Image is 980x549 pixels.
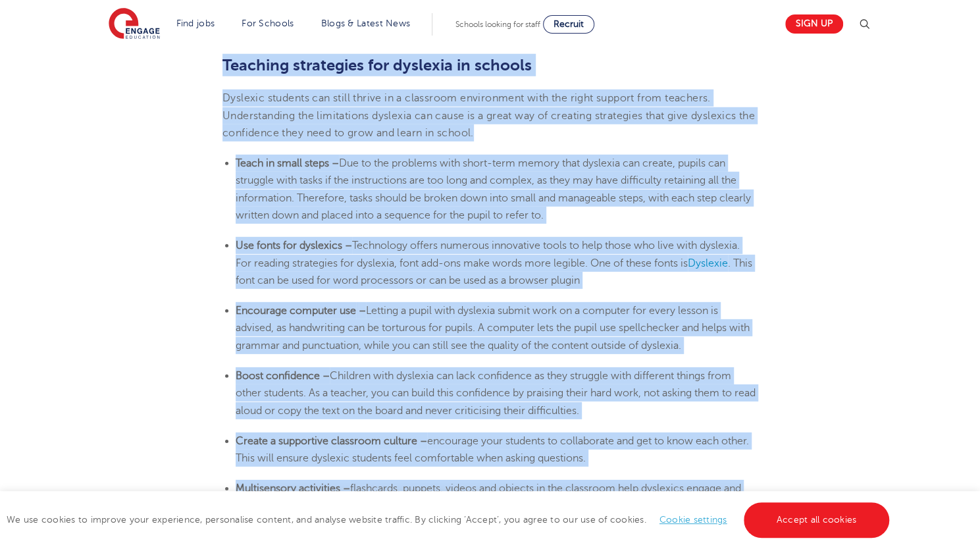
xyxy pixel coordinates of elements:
span: flashcards, puppets, videos and objects in the classroom help dyslexics engage and learn rather t... [236,483,741,511]
span: Children with dyslexia can lack confidence as they struggle with different things from other stud... [236,370,756,417]
span: . This font can be used for word processors or can be used as a browser plugin [236,257,752,286]
b: – [359,305,366,317]
span: encourage your students to collaborate and get to know each other. This will ensure dyslexic stud... [236,435,749,464]
span: Technology offers numerous innovative tools to help those who live with dyslexia. For reading str... [236,240,740,269]
a: Blogs & Latest News [321,18,411,28]
b: Use fonts for dyslexics – [236,240,352,251]
a: Cookie settings [659,515,727,525]
b: Boost confidence – [236,370,330,382]
span: Schools looking for staff [455,20,540,29]
span: We use cookies to improve your experience, personalise content, and analyse website traffic. By c... [7,515,892,525]
b: Teaching strategies for dyslexia in schools [222,56,532,74]
a: For Schools [242,18,294,28]
a: Dyslexie [688,257,728,269]
b: Encourage computer use [236,305,356,317]
span: Recruit [554,19,584,29]
span: Dyslexic students can still thrive in a classroom environment with the right support from teacher... [222,92,755,139]
a: Sign up [785,14,843,34]
a: Accept all cookies [744,502,890,538]
span: Letting a pupil with dyslexia submit work on a computer for every lesson is advised, as handwriti... [236,305,750,352]
span: Due to the problems with short-term memory that dyslexia can create, pupils can struggle with tas... [236,157,751,221]
b: Teach in small steps – [236,157,339,169]
b: Multisensory activities – [236,483,350,494]
img: Engage Education [109,8,160,41]
a: Find jobs [176,18,215,28]
b: Create a supportive classroom culture – [236,435,427,447]
a: Recruit [543,15,594,34]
